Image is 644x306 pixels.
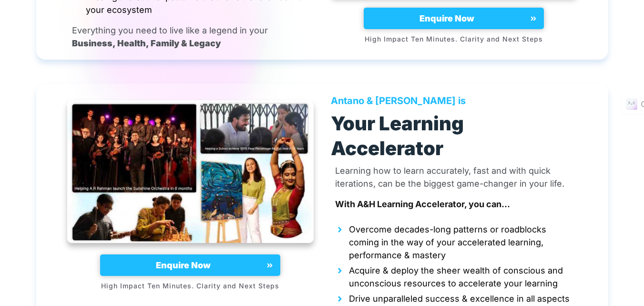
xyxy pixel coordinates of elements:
[72,38,221,48] strong: Business, Health, Family & Legacy
[349,221,577,262] span: Overcome decades-long patterns or roadblocks coming in the way of your accelerated learning, perf...
[100,254,280,276] a: Enquire Now
[335,164,572,190] p: Learning how to learn accurately, fast and with quick iterations, can be the biggest game-changer...
[349,262,577,290] span: Acquire & deploy the sheer wealth of conscious and unconscious resources to accelerate your learning
[72,24,268,37] p: Everything you need to live like a legend in your
[364,8,544,30] a: Enquire Now
[156,260,211,270] strong: Enquire Now
[419,13,474,23] strong: Enquire Now
[335,199,510,209] b: With A&H Learning Accelerator, you can…
[64,100,311,243] img: Learning
[365,35,543,43] strong: High Impact Ten Minutes. Clarity and Next Steps
[331,112,464,160] strong: Your Learning Accelerator
[331,95,466,106] strong: Antano & [PERSON_NAME] is
[101,282,279,290] strong: High Impact Ten Minutes. Clarity and Next Steps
